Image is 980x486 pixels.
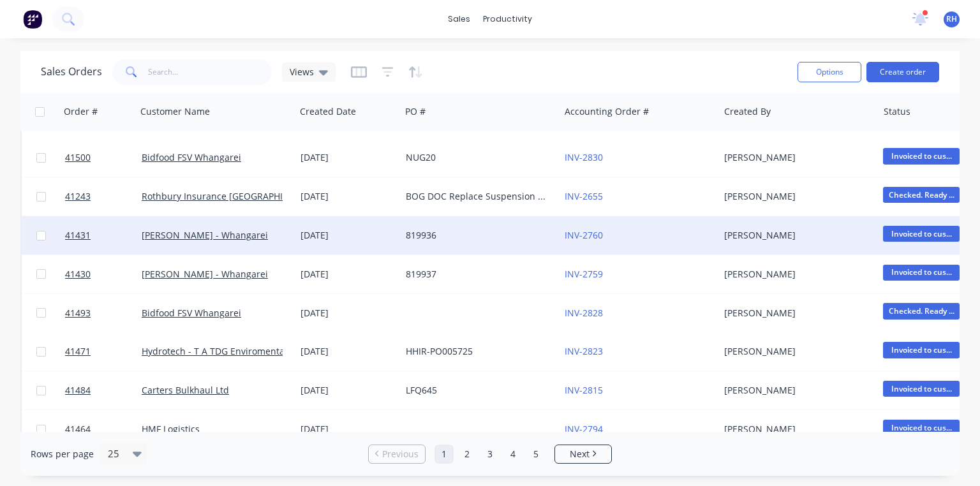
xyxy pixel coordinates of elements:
[140,105,210,118] div: Customer Name
[142,307,241,319] a: Bidfood FSV Whangarei
[884,105,910,118] div: Status
[724,423,866,436] div: [PERSON_NAME]
[301,423,396,436] div: [DATE]
[406,345,547,358] div: HHIR-PO005725
[457,445,477,464] a: Page 2
[65,332,142,371] a: 41471
[866,62,939,82] button: Create order
[442,10,477,29] div: sales
[363,445,617,464] ul: Pagination
[301,307,396,320] div: [DATE]
[503,445,523,464] a: Page 4
[65,138,142,177] a: 41500
[724,268,866,281] div: [PERSON_NAME]
[300,105,356,118] div: Created Date
[65,410,142,448] a: 41464
[148,59,272,85] input: Search...
[883,381,960,397] span: Invoiced to cus...
[434,445,454,464] a: Page 1 is your current page
[382,448,419,460] span: Previous
[301,151,396,164] div: [DATE]
[565,268,603,280] a: INV-2759
[142,384,229,396] a: Carters Bulkhaul Ltd
[142,423,200,435] a: HMF Logistics
[301,345,396,358] div: [DATE]
[142,268,268,280] a: [PERSON_NAME] - Whangarei
[65,294,142,332] a: 41493
[65,229,91,242] span: 41431
[883,148,960,164] span: Invoiced to cus...
[724,345,866,358] div: [PERSON_NAME]
[65,255,142,293] a: 41430
[570,448,590,460] span: Next
[65,190,91,203] span: 41243
[883,226,960,242] span: Invoiced to cus...
[565,229,603,241] a: INV-2760
[480,445,500,464] a: Page 3
[477,10,538,29] div: productivity
[565,105,649,118] div: Accounting Order #
[64,105,98,118] div: Order #
[65,177,142,216] a: 41243
[883,303,960,319] span: Checked. Ready ...
[724,307,866,320] div: [PERSON_NAME]
[724,151,866,164] div: [PERSON_NAME]
[555,448,611,460] a: Next page
[301,229,396,242] div: [DATE]
[724,105,771,118] div: Created By
[724,229,866,242] div: [PERSON_NAME]
[290,65,314,78] span: Views
[724,190,866,203] div: [PERSON_NAME]
[565,190,603,202] a: INV-2655
[31,448,94,460] span: Rows per page
[724,384,866,397] div: [PERSON_NAME]
[565,384,603,396] a: INV-2815
[65,307,91,320] span: 41493
[142,229,268,241] a: [PERSON_NAME] - Whangarei
[883,420,960,436] span: Invoiced to cus...
[883,187,960,203] span: Checked. Ready ...
[301,190,396,203] div: [DATE]
[65,216,142,254] a: 41431
[65,151,91,164] span: 41500
[142,345,322,357] a: Hydrotech - T A TDG Enviromental Limited
[23,10,42,29] img: Factory
[406,384,547,397] div: LFQ645
[142,151,241,163] a: Bidfood FSV Whangarei
[65,423,91,436] span: 41464
[41,66,102,78] h1: Sales Orders
[526,445,546,464] a: Page 5
[798,62,861,82] button: Options
[65,371,142,409] a: 41484
[565,307,603,319] a: INV-2828
[406,268,547,281] div: 819937
[883,265,960,281] span: Invoiced to cus...
[301,268,396,281] div: [DATE]
[565,423,603,435] a: INV-2794
[565,151,603,163] a: INV-2830
[65,384,91,397] span: 41484
[946,13,957,25] span: RH
[301,384,396,397] div: [DATE]
[565,345,603,357] a: INV-2823
[65,268,91,281] span: 41430
[406,190,547,203] div: BOG DOC Replace Suspension & Brake Components on 2A Tank Trailer
[406,151,547,164] div: NUG20
[405,105,426,118] div: PO #
[369,448,425,460] a: Previous page
[142,190,317,202] a: Rothbury Insurance [GEOGRAPHIC_DATA]
[883,342,960,358] span: Invoiced to cus...
[65,345,91,358] span: 41471
[406,229,547,242] div: 819936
